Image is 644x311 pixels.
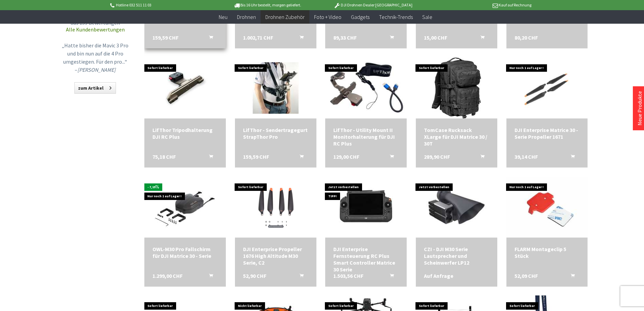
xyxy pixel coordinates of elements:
[232,10,261,24] a: Drohnen
[506,63,588,114] img: DJI Enterprise Matrice 30 - Serie Propeller 1671
[424,127,489,147] a: TomCase Rucksack XLarge für DJI Matrice 30 / 30T 289,90 CHF In den Warenkorb
[243,272,266,279] span: 52,90 CHF
[333,272,363,279] span: 1.503,56 CHF
[426,1,531,9] p: Kauf auf Rechnung
[109,1,215,9] p: Hotline 032 511 11 03
[243,127,308,140] div: LifThor - Sendertragegurt StrapThor Pro
[424,153,450,160] span: 289,90 CHF
[325,62,407,114] img: LifThor - Utility Mount II Monitorhalterung für DJI RC Plus
[515,34,538,41] span: 80,20 CHF
[418,10,437,24] a: Sale
[62,41,129,74] p: „Hatte bisher die Mavic 3 Pro und bin nun auf die 4 Pro umgestiegen. Für den pro...“ –
[201,153,217,162] button: In den Warenkorb
[636,91,643,126] a: Neue Produkte
[237,14,256,20] span: Drohnen
[235,184,316,230] img: DJI Enterprise Propeller 1676 High Altitude M30 Serie, C2
[346,10,374,24] a: Gadgets
[333,246,399,273] a: DJI Enterprise Fernsteuerung RC Plus Smart Controller Matrice 30 Serie 1.503,56 CHF In den Warenkorb
[219,14,228,20] span: Neu
[382,272,398,281] button: In den Warenkorb
[379,14,413,20] span: Technik-Trends
[563,272,579,281] button: In den Warenkorb
[328,177,404,238] img: DJI Enterprise Fernsteuerung RC Plus Smart Controller Matrice 30 Serie
[152,127,218,140] div: LifThor Tripodhalterung DJI RC Plus
[152,272,183,279] span: 1.299,00 CHF
[333,34,357,41] span: 89,33 CHF
[382,34,398,43] button: In den Warenkorb
[152,153,176,160] span: 75,18 CHF
[320,1,426,9] p: DJI Drohnen Dealer [GEOGRAPHIC_DATA]
[152,246,218,259] div: OWL-M30 Pro Fallschirm für DJI Matrice 30 - Serie
[154,177,215,238] img: OWL-M30 Pro Fallschirm für DJI Matrice 30 - Serie
[314,14,341,20] span: Foto + Video
[291,153,308,162] button: In den Warenkorb
[333,153,359,160] span: 129,00 CHF
[243,246,308,266] div: DJI Enterprise Propeller 1676 High Altitude M30 Serie, C2
[432,58,481,118] img: TomCase Rucksack XLarge für DJI Matrice 30 / 30T
[309,10,346,24] a: Foto + Video
[333,127,399,147] a: LifThor - Utility Mount II Monitorhalterung für DJI RC Plus 129,00 CHF In den Warenkorb
[235,62,316,114] img: LifThor - Sendertragegurt StrapThor Pro
[243,34,273,41] span: 1.002,71 CHF
[214,10,232,24] a: Neu
[152,34,178,41] span: 159,59 CHF
[261,10,309,24] a: Drohnen Zubehör
[243,153,269,160] span: 159,59 CHF
[333,127,399,147] div: LifThor - Utility Mount II Monitorhalterung für DJI RC Plus
[424,246,489,266] a: CZI - DJI M30 Serie Lautsprecher und Scheinwerfer LP12 Auf Anfrage
[333,246,399,273] div: DJI Enterprise Fernsteuerung RC Plus Smart Controller Matrice 30 Serie
[472,34,488,43] button: In den Warenkorb
[515,246,580,259] a: FLARM Montageclip 5 Stück 52,09 CHF In den Warenkorb
[424,246,489,266] div: CZI - DJI M30 Serie Lautsprecher und Scheinwerfer LP12
[515,272,538,279] span: 52,09 CHF
[422,14,432,20] span: Sale
[374,10,418,24] a: Technik-Trends
[416,178,497,236] img: CZI - DJI M30 Serie Lautsprecher und Scheinwerfer LP12
[77,66,116,73] em: [PERSON_NAME]
[243,127,308,140] a: LifThor - Sendertragegurt StrapThor Pro 159,59 CHF In den Warenkorb
[424,127,489,147] div: TomCase Rucksack XLarge für DJI Matrice 30 / 30T
[243,246,308,266] a: DJI Enterprise Propeller 1676 High Altitude M30 Serie, C2 52,90 CHF In den Warenkorb
[382,153,398,162] button: In den Warenkorb
[144,62,226,114] img: LifThor Tripodhalterung DJI RC Plus
[201,272,217,281] button: In den Warenkorb
[351,14,369,20] span: Gadgets
[152,246,218,259] a: OWL-M30 Pro Fallschirm für DJI Matrice 30 - Serie 1.299,00 CHF In den Warenkorb
[424,34,447,41] span: 15,00 CHF
[506,177,588,238] img: FLARM Montageclip 5 Stück
[265,14,305,20] span: Drohnen Zubehör
[152,127,218,140] a: LifThor Tripodhalterung DJI RC Plus 75,18 CHF In den Warenkorb
[563,153,579,162] button: In den Warenkorb
[201,34,217,43] button: In den Warenkorb
[74,82,116,94] a: zum Artikel
[515,127,580,140] div: DJI Enterprise Matrice 30 - Serie Propeller 1671
[291,34,308,43] button: In den Warenkorb
[515,127,580,140] a: DJI Enterprise Matrice 30 - Serie Propeller 1671 39,14 CHF In den Warenkorb
[515,246,580,259] div: FLARM Montageclip 5 Stück
[291,272,308,281] button: In den Warenkorb
[215,1,320,9] p: Bis 16 Uhr bestellt, morgen geliefert.
[424,272,453,279] span: Auf Anfrage
[515,153,538,160] span: 39,14 CHF
[472,153,488,162] button: In den Warenkorb
[66,26,125,33] a: Alle Kundenbewertungen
